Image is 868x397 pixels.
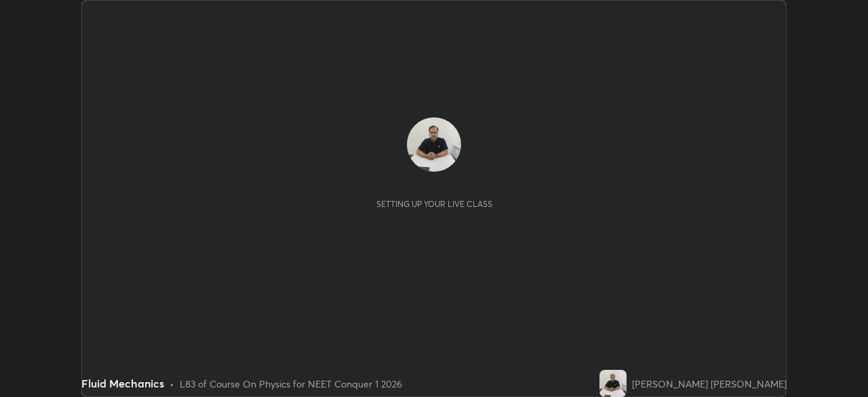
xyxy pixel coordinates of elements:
img: 41e7887b532e4321b7028f2b9b7873d0.jpg [599,370,627,397]
div: Fluid Mechanics [81,375,164,392]
div: L83 of Course On Physics for NEET Conquer 1 2026 [180,377,402,391]
div: • [170,377,174,391]
div: Setting up your live class [376,199,492,209]
img: 41e7887b532e4321b7028f2b9b7873d0.jpg [407,117,461,172]
div: [PERSON_NAME] [PERSON_NAME] [632,377,787,391]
